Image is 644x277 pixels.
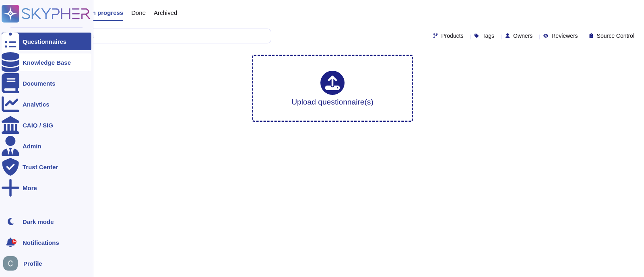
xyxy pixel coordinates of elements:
span: Done [131,10,146,16]
input: Search by keywords [32,29,271,43]
span: Notifications [23,240,59,246]
div: 9+ [12,239,17,244]
div: More [23,185,37,191]
div: Trust Center [23,164,58,170]
div: Analytics [23,101,50,107]
span: Reviewers [551,33,578,39]
a: Questionnaires [2,33,91,50]
a: Admin [2,137,91,155]
div: Dark mode [23,219,54,225]
div: Knowledge Base [23,60,71,66]
a: CAIQ / SIG [2,116,91,134]
span: Tags [482,33,494,39]
a: Knowledge Base [2,53,91,71]
div: Documents [23,80,56,86]
span: Products [441,33,463,39]
span: Source Control [597,33,634,39]
span: Owners [513,33,533,39]
a: Analytics [2,95,91,113]
div: Questionnaires [23,39,66,45]
span: Profile [23,261,42,267]
div: CAIQ / SIG [23,122,53,128]
img: user [3,256,18,271]
button: user [2,254,23,272]
div: Admin [23,143,41,149]
span: In progress [90,10,123,16]
span: Archived [154,10,177,16]
a: Documents [2,74,91,92]
a: Trust Center [2,158,91,176]
div: Upload questionnaire(s) [291,71,374,106]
